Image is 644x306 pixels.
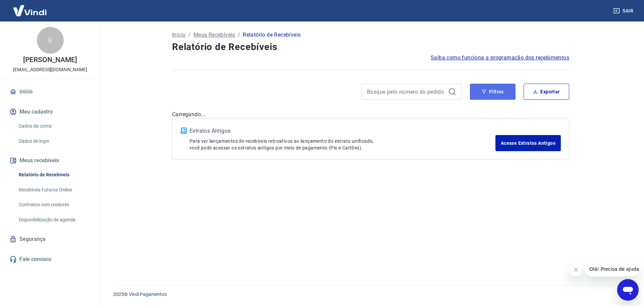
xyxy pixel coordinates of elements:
button: Meu cadastro [8,104,92,119]
button: Exportar [524,84,569,100]
a: Acesse Extratos Antigos [495,135,561,151]
p: Para ver lançamentos de recebíveis retroativos ao lançamento do extrato unificado, você pode aces... [190,138,495,151]
a: Fale conosco [8,252,92,267]
iframe: Fechar mensagem [569,263,583,276]
p: / [238,31,240,39]
a: Dados de login [16,134,92,148]
a: Início [172,31,185,39]
p: Carregando... [172,111,569,119]
a: Relatório de Recebíveis [16,168,92,182]
p: Extratos Antigos [190,127,495,135]
img: Vindi [8,0,52,21]
a: Início [8,84,92,99]
a: Dados da conta [16,119,92,133]
input: Busque pelo número do pedido [367,87,445,97]
a: Contratos com credores [16,198,92,212]
a: Vindi Pagamentos [129,292,167,297]
p: [PERSON_NAME] [23,56,77,63]
a: Recebíveis Futuros Online [16,183,92,197]
button: Sair [612,5,636,17]
a: Saiba como funciona a programação dos recebimentos [431,54,569,62]
img: ícone [180,128,187,134]
p: Relatório de Recebíveis [243,31,301,39]
p: [EMAIL_ADDRESS][DOMAIN_NAME] [13,66,87,73]
span: Olá! Precisa de ajuda? [4,5,56,10]
h4: Relatório de Recebíveis [172,40,569,54]
button: Filtros [470,84,516,100]
a: Segurança [8,232,92,247]
a: Disponibilização de agenda [16,213,92,227]
a: Meus Recebíveis [194,31,235,39]
div: E [37,27,64,54]
p: 2025 © [113,291,628,298]
p: / [188,31,191,39]
iframe: Mensagem da empresa [585,262,639,276]
iframe: Botão para abrir a janela de mensagens [617,279,639,301]
button: Meus recebíveis [8,153,92,168]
